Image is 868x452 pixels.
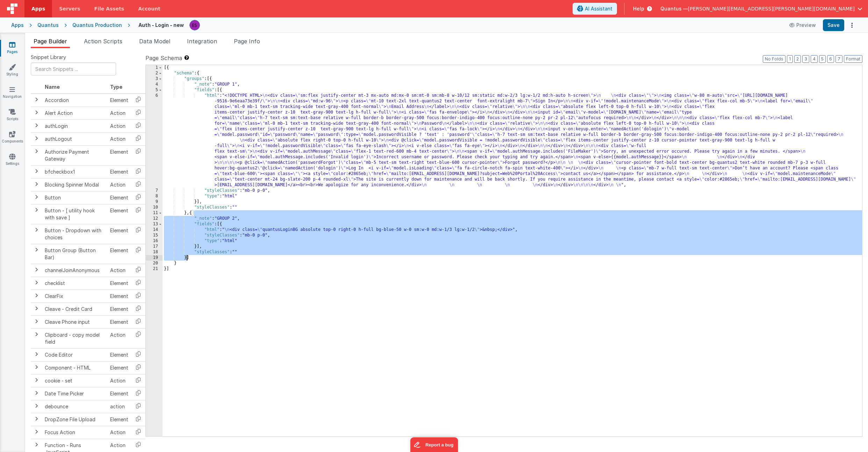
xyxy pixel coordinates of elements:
div: 21 [146,266,163,272]
button: Quantus — [PERSON_NAME][EMAIL_ADDRESS][PERSON_NAME][DOMAIN_NAME] [660,5,862,12]
td: Element [107,290,131,302]
td: Button Group (Button Bar) [42,244,107,264]
td: Element [107,224,131,244]
span: Page Schema [145,54,182,62]
td: Element [107,413,131,426]
td: ClearFix [42,290,107,302]
span: Type [110,84,122,90]
span: File Assets [94,5,124,12]
td: Element [107,361,131,374]
button: 4 [811,55,818,63]
button: 2 [794,55,801,63]
td: Element [107,315,131,328]
button: 1 [787,55,793,63]
button: 5 [819,55,826,63]
td: debounce [42,400,107,413]
td: Component - HTML [42,361,107,374]
div: 17 [146,244,163,249]
button: Options [847,20,857,30]
div: Apps [11,22,24,29]
td: Accordion [42,94,107,107]
div: Quantus Production [72,22,122,29]
div: 2 [146,71,163,76]
button: AI Assistant [573,3,617,15]
div: 13 [146,221,163,227]
span: Quantus — [660,5,688,12]
span: Help [633,5,644,12]
td: Element [107,277,131,290]
span: Integration [187,38,217,45]
button: Preview [785,20,820,31]
button: 7 [835,55,842,63]
td: Element [107,165,131,178]
div: 6 [146,93,163,188]
div: 18 [146,249,163,255]
span: Action Scripts [84,38,122,45]
td: Action [107,426,131,439]
div: 1 [146,65,163,71]
td: Button - [ utility hook with save ] [42,204,107,224]
td: Element [107,145,131,165]
div: 5 [146,87,163,93]
button: 6 [827,55,834,63]
span: Snippet Library [31,54,66,61]
iframe: Marker.io feedback button [410,437,458,452]
td: Action [107,178,131,191]
td: Element [107,348,131,361]
td: Focus Action [42,426,107,439]
button: Save [823,19,844,31]
td: Element [107,302,131,315]
span: Name [45,84,60,90]
td: Code Editor [42,348,107,361]
button: No Folds [763,55,785,63]
span: Page Builder [34,38,67,45]
div: Quantus [37,22,59,29]
td: Action [107,374,131,387]
td: checklist [42,277,107,290]
h4: Auth - Login - new [138,22,184,28]
div: 16 [146,238,163,244]
div: 7 [146,188,163,194]
div: 9 [146,199,163,205]
div: 4 [146,82,163,87]
button: Format [844,55,862,63]
td: Date Time Picker [42,387,107,400]
td: Action [107,107,131,119]
span: Page Info [234,38,260,45]
td: Clipboard - copy model field [42,328,107,348]
div: 8 [146,194,163,199]
td: Button [42,191,107,204]
td: authLogout [42,132,107,145]
div: 11 [146,210,163,216]
td: Action [107,119,131,132]
td: Element [107,244,131,264]
div: 12 [146,216,163,221]
span: Data Model [139,38,170,45]
td: Cleave - Credit Card [42,302,107,315]
div: 10 [146,205,163,210]
span: Apps [31,5,45,12]
td: Element [107,387,131,400]
td: Button - Dropdown with choices [42,224,107,244]
td: bfcheckbox1 [42,165,107,178]
td: cookie - set [42,374,107,387]
div: 19 [146,255,163,261]
img: 2445f8d87038429357ee99e9bdfcd63a [190,20,200,30]
span: AI Assistant [585,5,612,12]
td: Action [107,132,131,145]
input: Search Snippets ... [31,63,116,75]
td: Element [107,204,131,224]
button: 3 [802,55,809,63]
div: 14 [146,227,163,233]
td: DropZone File Upload [42,413,107,426]
span: [PERSON_NAME][EMAIL_ADDRESS][PERSON_NAME][DOMAIN_NAME] [688,5,855,12]
div: 3 [146,76,163,82]
td: Authorize Payment Gateway [42,145,107,165]
td: Action [107,328,131,348]
td: Action [107,264,131,277]
div: 20 [146,261,163,266]
span: Servers [59,5,80,12]
td: authLogin [42,119,107,132]
td: Alert Action [42,107,107,119]
div: 15 [146,233,163,238]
